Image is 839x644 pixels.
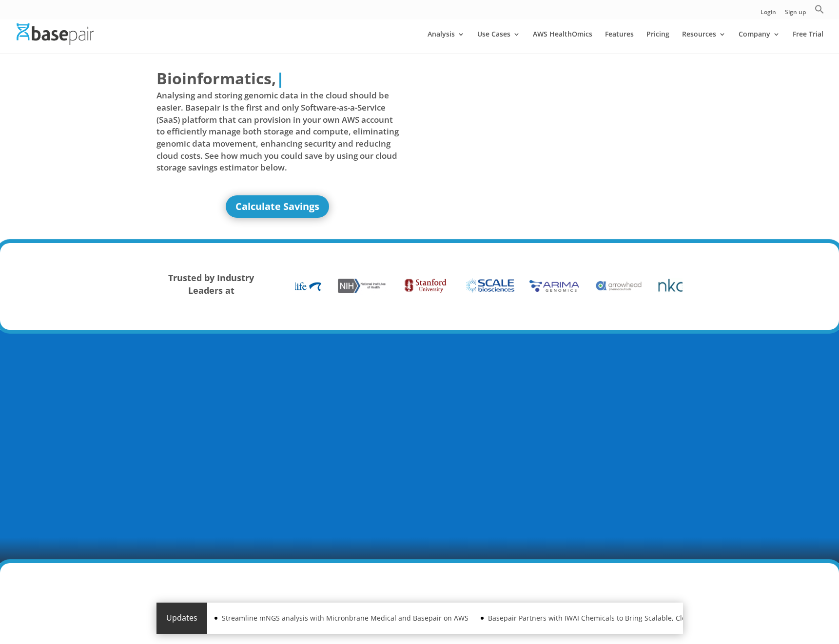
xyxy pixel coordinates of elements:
a: Sign up [785,9,806,19]
svg: Search [815,4,824,14]
img: Basepair [17,23,94,44]
a: Login [761,9,776,19]
span: Analysing and storing genomic data in the cloud should be easier. Basepair is the first and only ... [156,90,399,173]
span: Bioinformatics, [156,67,276,90]
a: AWS HealthOmics [533,31,592,54]
a: Pricing [646,31,669,54]
a: Resources [682,31,726,54]
iframe: Basepair - NGS Analysis Simplified [427,67,670,204]
a: Analysis [428,31,465,54]
a: Features [605,31,634,54]
strong: Trusted by Industry Leaders at [168,272,254,296]
a: Company [739,31,780,54]
a: Free Trial [793,31,823,54]
div: Updates [156,603,207,634]
a: Use Cases [477,31,520,54]
a: Calculate Savings [226,195,329,218]
span: | [276,68,285,89]
a: Search Icon Link [815,4,824,19]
